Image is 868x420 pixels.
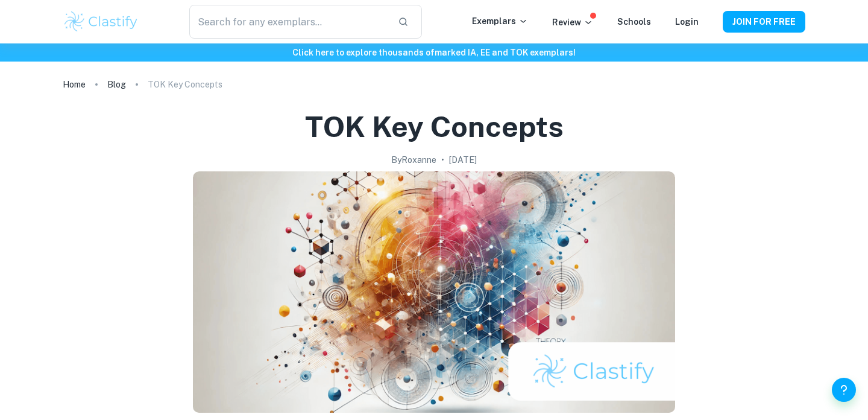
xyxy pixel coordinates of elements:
[675,17,699,27] a: Login
[723,11,805,33] button: JOIN FOR FREE
[63,10,139,34] img: Clastify logo
[2,46,866,59] h6: Click here to explore thousands of marked IA, EE and TOK exemplars !
[552,16,593,29] p: Review
[148,78,222,91] p: TOK Key Concepts
[107,76,126,93] a: Blog
[63,76,86,93] a: Home
[472,14,528,28] p: Exemplars
[617,17,651,27] a: Schools
[189,5,388,39] input: Search for any exemplars...
[193,171,675,413] img: TOK Key Concepts cover image
[832,378,856,402] button: Help and Feedback
[305,107,564,146] h1: TOK Key Concepts
[441,153,444,167] p: •
[391,153,436,167] h2: By Roxanne
[449,153,477,167] h2: [DATE]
